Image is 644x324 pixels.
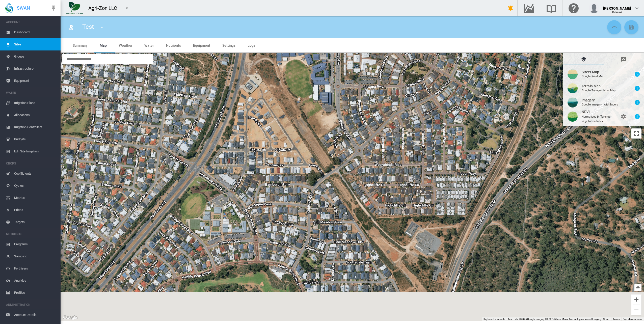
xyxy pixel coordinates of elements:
span: CROPS [6,159,57,168]
span: Nutrients [166,43,181,47]
span: ADMINISTRATION [6,301,57,309]
button: Keyboard shortcuts [484,317,505,321]
span: Allocations [14,109,57,121]
a: Terms [613,318,620,320]
span: Edit Site Irrigation [14,145,57,157]
div: [PERSON_NAME] [603,4,631,9]
button: Layer information [632,83,642,93]
span: Dashboard [14,26,57,38]
span: Settings [222,43,235,47]
md-tab-item: Drawing Manager [604,53,644,65]
md-icon: icon-menu-down [99,24,105,30]
span: Map [100,43,107,47]
span: Groups [14,50,57,63]
button: NDVI Normalized Difference Vegetation Index Layer settings Layer information [563,110,644,124]
button: Imagery Google Imagery - with labels Layer information [563,95,644,110]
button: Toggle fullscreen view [631,128,641,139]
span: Targets [14,216,57,228]
md-icon: icon-information [634,85,640,91]
md-icon: icon-menu-down [124,5,130,11]
button: Street Map Google Road Map Layer information [563,67,644,81]
button: Click to go to list of Sites [66,22,76,32]
span: Account Details [14,309,57,321]
button: icon-menu-down [97,22,107,32]
md-icon: icon-map-marker-radius [68,24,74,30]
span: Metrics [14,192,57,204]
span: Irrigation Plans [14,97,57,109]
md-tab-content: Map Layer Control [563,65,644,126]
span: Coefficients [14,168,57,180]
md-icon: icon-content-save [628,24,634,30]
span: Logs [248,43,255,47]
span: Budgets [14,133,57,145]
span: Summary [73,43,88,47]
a: Open this area in Google Maps (opens a new window) [62,314,78,321]
span: Sampling [14,250,57,262]
span: Infrastructure [14,63,57,75]
button: Your Location [634,284,641,291]
md-icon: icon-message-draw [621,56,627,62]
span: Equipment [14,75,57,87]
md-icon: icon-pin [50,5,57,11]
button: icon-bell-ring [506,3,516,13]
md-icon: icon-undo [611,24,617,30]
span: Weather [119,43,132,47]
span: (Admin) [612,11,622,13]
button: Zoom in [631,294,641,305]
md-icon: icon-information [634,114,640,120]
img: Google [62,314,78,321]
button: Zoom out [631,305,641,315]
md-icon: icon-bell-ring [508,5,514,11]
span: Cycles [14,180,57,192]
button: Cancel Changes [607,20,621,34]
button: Layer information [632,112,642,122]
span: Map data ©2025 Google Imagery ©2025 Airbus, Maxar Technologies, Vexcel Imaging US, Inc. [508,318,610,320]
button: Layer information [632,69,642,79]
md-icon: icon-cog [620,114,626,120]
span: Equipment [193,43,210,47]
img: 7FicoSLW9yRjj7F2+0uvjPufP+ga39vogPu+G1+wvBtcm3fNv859aGr42DJ5pXiEAAAAAAAAAAAAAAAAAAAAAAAAAAAAAAAAA... [66,2,83,14]
img: SWAN-Landscape-Logo-Colour-drop.png [5,3,13,13]
span: Sites [14,38,57,50]
button: Layer information [632,97,642,107]
button: Save Changes [624,20,638,34]
span: Test [82,23,94,30]
span: Programs [14,238,57,250]
md-icon: icon-layers [581,56,587,62]
button: icon-menu-down [122,3,132,13]
span: ACCOUNT [6,18,57,26]
md-tab-item: Map Layer Control [563,53,604,65]
span: Analytes [14,275,57,287]
button: Terrain Map Google Topographical Map Layer information [563,81,644,95]
span: WATER [6,89,57,97]
md-icon: Click here for help [568,5,580,11]
span: Prices [14,204,57,216]
md-icon: icon-chevron-down [634,5,640,11]
md-icon: Search the knowledge base [545,5,557,11]
span: Irrigation Controllers [14,121,57,133]
button: Layer settings [618,112,628,122]
div: Agri-Zon LLC [88,5,122,12]
img: profile.jpg [589,3,599,13]
md-icon: icon-information [634,71,640,77]
md-icon: icon-information [634,99,640,105]
span: SWAN [17,5,30,11]
span: NUTRIENTS [6,230,57,238]
md-icon: Go to the Data Hub [523,5,535,11]
a: Report a map error [623,318,642,320]
span: Water [144,43,154,47]
span: Fertilisers [14,262,57,275]
span: Profiles [14,287,57,299]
